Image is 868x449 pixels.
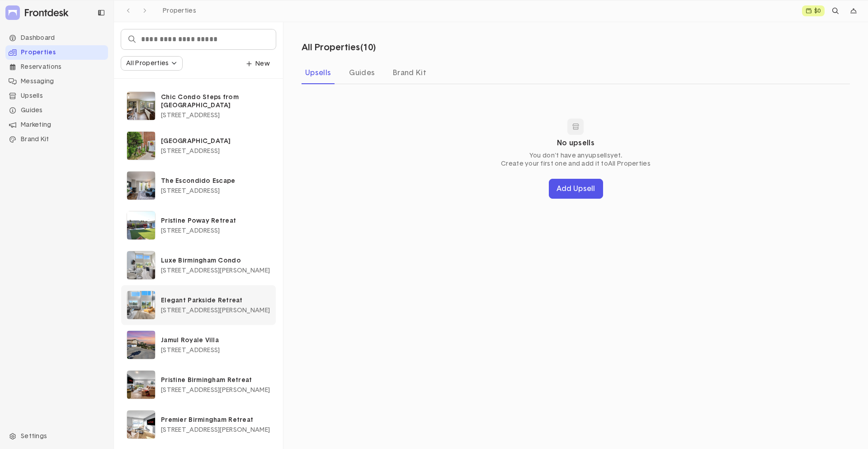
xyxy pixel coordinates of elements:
img: Property image [127,251,155,279]
img: Property image [127,132,155,160]
span: [STREET_ADDRESS][PERSON_NAME] [161,267,270,274]
a: Properties [159,5,200,17]
div: Dashboard [5,31,108,45]
img: Property image [127,291,155,319]
li: Navigation item [5,89,108,103]
p: You don't have any upsells yet. Create your first one and add it to All Properties [501,152,651,168]
span: [STREET_ADDRESS] [161,148,220,154]
p: Jamul Royale Villa [161,336,270,344]
p: New [246,60,270,68]
span: [STREET_ADDRESS][PERSON_NAME] [161,307,270,314]
li: Navigation item [5,103,108,118]
img: Property image [127,371,155,399]
span: [STREET_ADDRESS] [161,228,220,234]
li: Navigation item [5,31,108,45]
li: Navigation item [5,45,108,60]
p: No upsells [557,139,594,148]
img: Property image [127,211,155,239]
img: Property image [127,172,155,200]
div: dropdown trigger [846,4,861,18]
button: Add Upsell [549,179,603,199]
button: dropdown trigger [241,57,276,71]
p: Premier Birmingham Retreat [161,416,270,424]
span: Properties [163,8,196,14]
div: Brand Kit [5,132,108,147]
span: [STREET_ADDRESS] [161,347,220,353]
span: [STREET_ADDRESS][PERSON_NAME] [161,427,270,433]
p: Pristine Poway Retreat [161,217,270,225]
div: Marketing [5,118,108,132]
img: Property image [127,411,155,439]
div: Properties [5,45,108,60]
p: Chic Condo Steps from [GEOGRAPHIC_DATA] [161,93,270,110]
span: [STREET_ADDRESS] [161,112,220,119]
li: Navigation item [5,60,108,74]
span: [STREET_ADDRESS][PERSON_NAME] [161,387,270,393]
div: Upsells [5,89,108,103]
li: Navigation item [5,118,108,132]
div: All Properties [126,59,169,68]
p: Pristine Birmingham Retreat [161,376,270,384]
img: Property image [127,92,155,120]
p: Luxe Birmingham Condo [161,257,270,265]
li: Navigation item [5,132,108,147]
p: [GEOGRAPHIC_DATA] [161,137,270,145]
div: Upsells [302,66,335,80]
li: Navigation item [5,74,108,89]
p: All Properties ( 10 ) [302,43,828,52]
p: Elegant Parkside Retreat [161,296,270,305]
img: Property image [127,331,155,359]
div: Reservations [5,60,108,74]
div: Settings [5,429,108,444]
a: $0 [802,5,825,16]
div: Guides [5,103,108,118]
div: Guides [345,66,378,80]
div: Brand Kit [389,66,430,80]
div: Messaging [5,74,108,89]
span: [STREET_ADDRESS] [161,188,220,194]
button: All Properties [121,57,182,70]
p: The Escondido Escape [161,177,270,185]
